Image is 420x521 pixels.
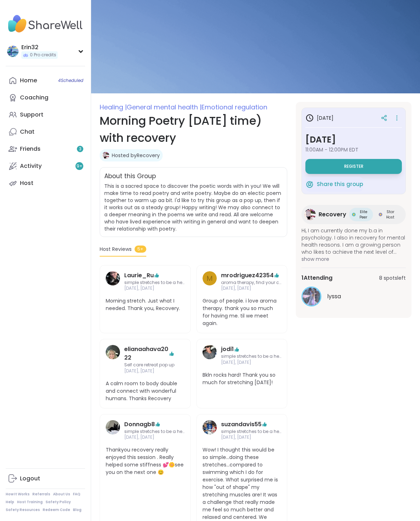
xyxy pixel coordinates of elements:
[384,209,397,220] span: Star Host
[79,146,82,152] span: 3
[106,420,120,434] img: Donnagb8
[305,180,314,189] img: ShareWell Logomark
[127,103,201,112] span: General mental health |
[73,492,80,497] a: FAQ
[30,52,56,58] span: 0 Pro credits
[327,292,341,301] span: lyssa
[301,287,406,306] a: lyssalyssa
[317,180,363,189] span: Share this group
[206,273,213,284] span: m
[203,271,217,292] a: m
[20,475,40,483] div: Logout
[6,11,85,36] img: ShareWell Nav Logo
[20,145,41,153] div: Friends
[221,429,282,435] span: simple stretches to be a healthier & relaxed you
[124,429,185,435] span: simple stretches to be a healthier & relaxed you
[7,46,19,57] img: Erin32
[100,103,127,112] span: Healing |
[305,133,402,146] h3: [DATE]
[305,114,334,122] h3: [DATE]
[203,420,217,434] img: suzandavis55
[203,297,282,327] span: Group of people. i love aroma therapy. thank you so much for having me. til we meet again.
[203,371,282,386] span: Bkln rocks hard! Thank you so much for stretching [DATE]!
[221,420,262,429] a: suzandavis55
[124,434,185,440] span: [DATE], [DATE]
[305,177,363,192] button: Share this group
[32,492,50,497] a: Referrals
[20,111,43,119] div: Support
[106,446,185,476] span: Thankyou recovery really enjoyed this session . Really helped some stiffness 💕🌼see you on the nex...
[100,112,287,146] h1: Morning Poetry [DATE] time) with recovery
[124,345,169,362] a: elianaahava2022
[20,94,48,102] div: Coaching
[124,362,174,368] span: Self care retreat pop up
[344,164,363,169] span: Register
[221,345,234,354] a: jodi1
[6,89,85,106] a: Coaching
[6,500,14,505] a: Help
[221,271,274,280] a: mrodriguez42354
[106,420,120,441] a: Donnagb8
[319,210,346,219] span: Recovery
[305,159,402,174] button: Register
[301,205,406,224] a: RecoveryRecoveryElite PeerElite PeerStar HostStar Host
[20,162,42,170] div: Activity
[6,175,85,192] a: Host
[203,420,217,441] a: suzandavis55
[102,152,109,159] img: Recovery
[53,492,70,497] a: About Us
[379,274,406,282] span: 8 spots left
[221,434,282,440] span: [DATE], [DATE]
[73,507,82,512] a: Blog
[221,354,282,360] span: simple stretches to be a healthier & relaxed you
[104,172,156,181] h2: About this Group
[124,280,185,286] span: simple stretches to be a healthier & relaxed you
[301,256,406,263] span: show more
[17,500,43,505] a: Host Training
[352,213,356,216] img: Elite Peer
[46,500,71,505] a: Safety Policy
[20,77,37,84] div: Home
[203,345,217,366] a: jodi1
[124,271,154,280] a: Laurie_Ru
[124,368,174,374] span: [DATE], [DATE]
[77,163,83,169] span: 9 +
[303,288,320,305] img: lyssa
[58,78,83,83] span: 4 Scheduled
[124,420,155,429] a: Donnagb8
[301,227,406,256] span: Hi, I am currently done my b.a in psychology. I also in recovery for mental health reasons. I am ...
[135,246,146,253] span: 5+
[6,158,85,175] a: Activity9+
[21,43,58,51] div: Erin32
[203,345,217,359] img: jodi1
[221,360,282,366] span: [DATE], [DATE]
[305,146,402,153] span: 11:00AM - 12:00PM EDT
[6,140,85,158] a: Friends3
[100,246,132,253] span: Host Reviews
[104,182,281,232] span: This is a sacred space to discover the poetic words with in you! We will make time to read poetry...
[106,345,120,374] a: elianaahava2022
[357,209,370,220] span: Elite Peer
[379,213,382,216] img: Star Host
[6,106,85,123] a: Support
[6,123,85,140] a: Chat
[106,271,120,292] a: Laurie_Ru
[106,345,120,359] img: elianaahava2022
[301,274,332,282] span: 1 Attending
[106,380,185,402] span: A calm room to body double and connect with wonderful humans. Thanks Recovery
[6,72,85,89] a: Home4Scheduled
[106,297,185,312] span: Morning stretch. Just what I needed. Thank you, Recovery.
[43,507,70,512] a: Redeem Code
[106,271,120,285] img: Laurie_Ru
[6,507,40,512] a: Safety Resources
[304,209,316,220] img: Recovery
[201,103,267,112] span: Emotional regulation
[20,128,35,136] div: Chat
[112,152,160,159] a: Hosted byRecovery
[6,470,85,487] a: Logout
[221,285,282,292] span: [DATE], [DATE]
[221,280,282,286] span: aroma therapy, find your calm in a hectic day!
[124,285,185,292] span: [DATE], [DATE]
[20,179,33,187] div: Host
[6,492,30,497] a: How It Works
